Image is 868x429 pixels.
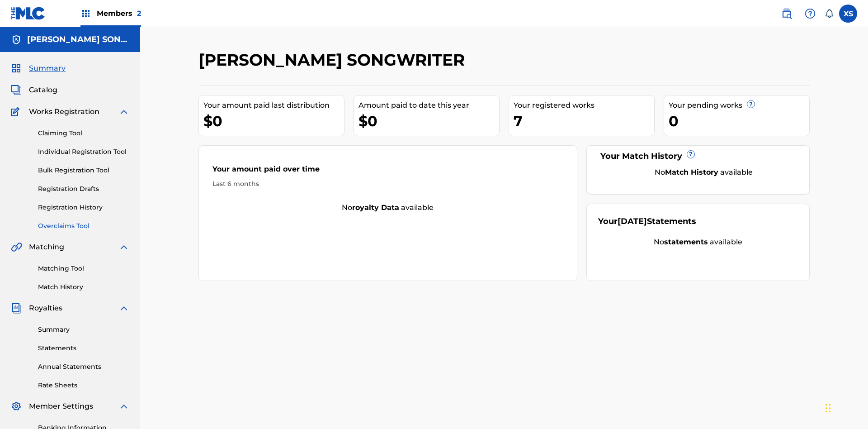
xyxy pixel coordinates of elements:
[598,237,798,248] div: No available
[747,100,755,108] span: ?
[38,203,129,212] a: Registration History
[97,8,141,19] span: Members
[687,151,694,158] span: ?
[11,401,22,412] img: Member Settings
[11,63,22,74] img: Summary
[11,106,23,117] img: Works Registration
[38,282,129,292] a: Match History
[118,106,129,117] img: expand
[212,164,563,179] div: Your amount paid over time
[38,129,129,138] a: Claiming Tool
[11,85,57,95] a: CatalogCatalog
[38,325,129,334] a: Summary
[29,242,64,253] span: Matching
[669,111,809,131] div: 0
[29,85,57,95] span: Catalog
[665,168,718,176] strong: Match History
[198,50,469,70] h2: [PERSON_NAME] SONGWRITER
[38,221,129,231] a: Overclaims Tool
[29,401,93,412] span: Member Settings
[609,167,798,178] div: No available
[352,203,399,212] strong: royalty data
[598,215,696,228] div: Your Statements
[823,386,868,429] iframe: Chat Widget
[598,150,798,162] div: Your Match History
[514,100,654,111] div: Your registered works
[203,111,344,131] div: $0
[11,242,22,253] img: Matching
[38,184,129,194] a: Registration Drafts
[199,202,577,213] div: No available
[618,216,647,226] span: [DATE]
[80,8,91,19] img: Top Rightsholders
[27,34,129,45] h5: CLEO SONGWRITER
[38,264,129,273] a: Matching Tool
[805,8,816,19] img: help
[781,8,792,19] img: search
[203,100,344,111] div: Your amount paid last distribution
[11,7,46,20] img: MLC Logo
[38,343,129,353] a: Statements
[118,242,129,253] img: expand
[118,303,129,314] img: expand
[11,63,66,74] a: SummarySummary
[11,303,22,314] img: Royalties
[29,303,62,314] span: Royalties
[118,401,129,412] img: expand
[359,100,499,111] div: Amount paid to date this year
[825,9,834,18] div: Notifications
[212,179,563,189] div: Last 6 months
[514,111,654,131] div: 7
[359,111,499,131] div: $0
[839,5,857,23] div: User Menu
[11,34,22,45] img: Accounts
[29,106,99,117] span: Works Registration
[826,395,831,422] div: Drag
[38,381,129,390] a: Rate Sheets
[38,362,129,372] a: Annual Statements
[801,5,819,23] div: Help
[669,100,809,111] div: Your pending works
[664,238,708,246] strong: statements
[11,85,22,95] img: Catalog
[29,63,66,74] span: Summary
[38,147,129,157] a: Individual Registration Tool
[137,9,141,18] span: 2
[843,281,868,358] iframe: Resource Center
[778,5,796,23] a: Public Search
[38,166,129,175] a: Bulk Registration Tool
